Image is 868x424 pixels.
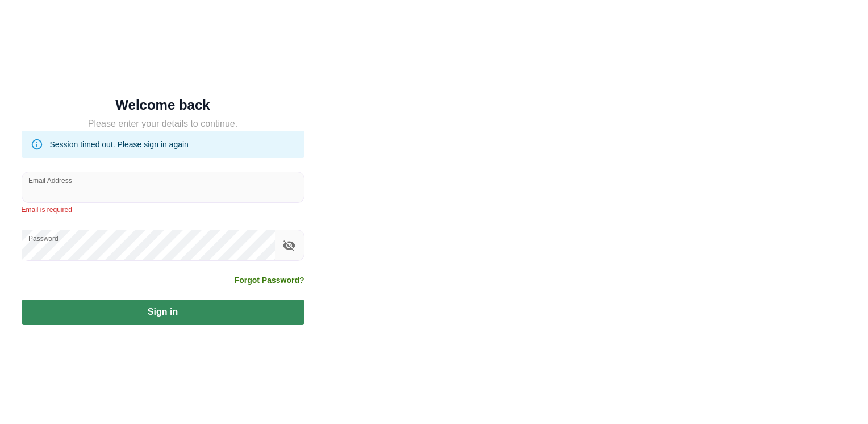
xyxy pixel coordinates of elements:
[22,300,304,325] button: Sign in
[28,176,72,185] label: Email Address
[235,275,304,286] a: Forgot Password?
[279,236,299,255] button: toggle password visibility
[28,234,59,243] label: Password
[22,99,304,111] h5: Welcome back
[22,205,304,216] p: Email is required
[50,134,189,155] div: Session timed out. Please sign in again
[22,117,304,131] h5: Please enter your details to continue.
